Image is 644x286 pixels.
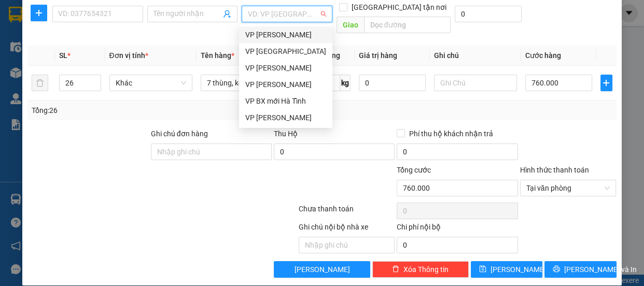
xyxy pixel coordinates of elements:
span: Thu Hộ [274,130,298,138]
label: Ghi chú đơn hàng [151,130,208,138]
span: Cước hàng [525,51,561,60]
span: printer [553,265,560,274]
div: VP [GEOGRAPHIC_DATA] [245,46,326,57]
span: Tại văn phòng [526,180,610,196]
div: VP Ngọc Hồi [239,26,332,43]
div: Chi phí nội bộ [397,221,517,237]
div: Ghi chú nội bộ nhà xe [299,221,395,237]
span: kg [340,75,351,91]
div: VP [PERSON_NAME] [245,62,326,74]
span: user-add [223,10,231,18]
span: save [479,265,486,274]
div: VP [PERSON_NAME] [245,112,326,123]
input: VD: Bàn, Ghế [201,75,284,91]
span: [PERSON_NAME] [295,264,350,275]
div: VP BX mới Hà Tĩnh [245,95,326,107]
div: VP BX mới Hà Tĩnh [239,93,332,109]
button: [PERSON_NAME] [274,261,370,278]
span: Phí thu hộ khách nhận trả [405,128,497,139]
span: Giá trị hàng [359,51,397,60]
div: VP Hà Huy Tập [239,109,332,126]
button: save[PERSON_NAME] [471,261,542,278]
span: Tên hàng [201,51,234,60]
span: Tổng cước [397,166,431,174]
input: Cước giao hàng [455,6,522,22]
span: [PERSON_NAME] [491,264,546,275]
span: Xóa Thông tin [403,264,449,275]
span: plus [601,79,612,87]
div: VP Đồng Lộc [239,43,332,60]
span: Giao [337,17,364,33]
div: VP Trần Quốc Hoàn [239,76,332,93]
input: Dọc đường [364,17,451,33]
span: [GEOGRAPHIC_DATA] tận nơi [347,2,451,13]
div: VP [PERSON_NAME] [245,29,326,40]
button: plus [600,75,612,91]
input: Nhập ghi chú [299,237,395,253]
label: Hình thức thanh toán [520,166,589,174]
button: plus [31,5,47,21]
span: [PERSON_NAME] và In [564,264,637,275]
button: deleteXóa Thông tin [372,261,469,278]
input: Ghi chú đơn hàng [151,144,272,160]
button: printer[PERSON_NAME] và In [544,261,616,278]
div: Văn phòng không hợp lệ [242,23,332,35]
span: Khác [116,75,187,91]
button: delete [32,75,48,91]
div: Tổng: 26 [32,105,249,116]
span: SL [59,51,67,60]
div: VP [PERSON_NAME] [245,79,326,90]
th: Ghi chú [430,46,522,66]
span: delete [392,265,399,274]
div: VP Hương Khê [239,60,332,76]
input: Ghi Chú [434,75,517,91]
span: plus [31,9,47,17]
div: Chưa thanh toán [298,203,396,221]
span: Đơn vị tính [109,51,148,60]
input: 0 [359,75,426,91]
